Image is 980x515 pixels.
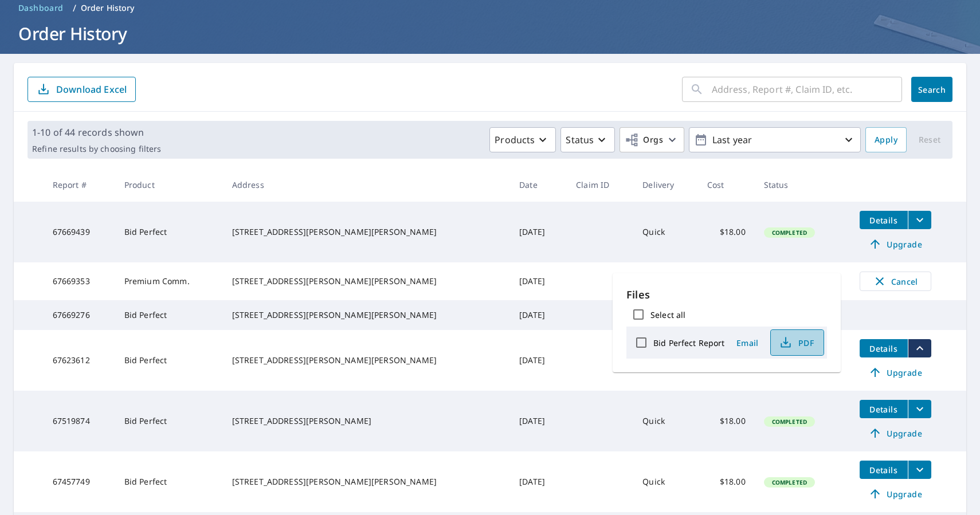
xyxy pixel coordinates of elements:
span: Search [920,84,943,95]
th: Date [510,168,567,202]
span: Dashboard [18,2,64,14]
td: - [698,262,755,300]
p: Download Excel [56,83,127,96]
input: Address, Report #, Claim ID, etc. [712,73,902,105]
p: Last year [708,130,842,150]
td: Quick [633,202,697,262]
td: Quick [633,391,697,451]
span: Details [867,215,901,226]
th: Claim ID [567,168,633,202]
span: Upgrade [867,365,924,379]
td: [DATE] [510,262,567,300]
button: Cancel [860,272,931,291]
th: Status [755,168,850,202]
td: 67623612 [44,330,115,391]
p: Status [566,133,594,147]
td: Bid Perfect [115,202,223,262]
button: filesDropdownBtn-67519874 [908,400,931,418]
span: Apply [875,133,897,147]
span: Upgrade [867,237,924,251]
td: [DATE] [510,330,567,391]
td: [DATE] [510,391,567,451]
div: [STREET_ADDRESS][PERSON_NAME][PERSON_NAME] [232,355,501,366]
a: Upgrade [860,363,931,382]
td: Bid Perfect [115,330,223,391]
td: [DATE] [510,300,567,330]
th: Cost [698,168,755,202]
button: filesDropdownBtn-67669439 [908,211,931,229]
th: Address [223,168,510,202]
td: Premium Comm. [115,262,223,300]
td: Bid Perfect [115,451,223,512]
li: / [73,1,76,15]
td: 67457749 [44,451,115,512]
button: PDF [770,329,824,356]
td: 67669276 [44,300,115,330]
span: Details [867,465,901,475]
span: Cancel [872,274,919,288]
p: Order History [81,2,135,14]
button: Search [911,77,952,102]
span: Completed [765,418,814,426]
label: Bid Perfect Report [653,337,724,348]
span: Completed [765,229,814,237]
a: Upgrade [860,235,931,253]
button: Last year [689,127,861,152]
button: detailsBtn-67457749 [860,461,908,479]
td: $18.00 [698,202,755,262]
div: [STREET_ADDRESS][PERSON_NAME] [232,415,501,427]
td: $18.00 [698,451,755,512]
label: Select all [650,309,685,320]
span: Upgrade [867,426,924,440]
a: Upgrade [860,485,931,503]
button: Apply [865,127,907,152]
span: Details [867,343,901,354]
button: Download Excel [28,77,136,102]
td: 67669439 [44,202,115,262]
button: Products [489,127,556,152]
div: [STREET_ADDRESS][PERSON_NAME][PERSON_NAME] [232,226,501,238]
span: PDF [778,336,814,349]
th: Report # [44,168,115,202]
span: Details [867,404,901,415]
td: 67519874 [44,391,115,451]
a: Upgrade [860,424,931,442]
button: Email [729,334,766,352]
td: [DATE] [510,202,567,262]
p: Files [626,287,827,302]
span: Upgrade [867,487,924,501]
button: Orgs [620,127,684,152]
p: Refine results by choosing filters [32,144,161,154]
span: Orgs [625,133,663,147]
span: Completed [765,478,814,486]
td: $18.00 [698,391,755,451]
button: Status [560,127,615,152]
button: detailsBtn-67669439 [860,211,908,229]
button: filesDropdownBtn-67457749 [908,461,931,479]
th: Product [115,168,223,202]
th: Delivery [633,168,697,202]
td: Quick [633,451,697,512]
td: Regular [633,262,697,300]
div: [STREET_ADDRESS][PERSON_NAME][PERSON_NAME] [232,476,501,488]
td: 67669353 [44,262,115,300]
td: Bid Perfect [115,391,223,451]
td: [DATE] [510,451,567,512]
button: detailsBtn-67519874 [860,400,908,418]
div: [STREET_ADDRESS][PERSON_NAME][PERSON_NAME] [232,309,501,321]
h1: Order History [14,22,966,45]
p: 1-10 of 44 records shown [32,125,161,139]
div: [STREET_ADDRESS][PERSON_NAME][PERSON_NAME] [232,276,501,287]
td: Bid Perfect [115,300,223,330]
p: Products [495,133,535,147]
span: Email [734,337,761,348]
button: filesDropdownBtn-67623612 [908,339,931,357]
button: detailsBtn-67623612 [860,339,908,357]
